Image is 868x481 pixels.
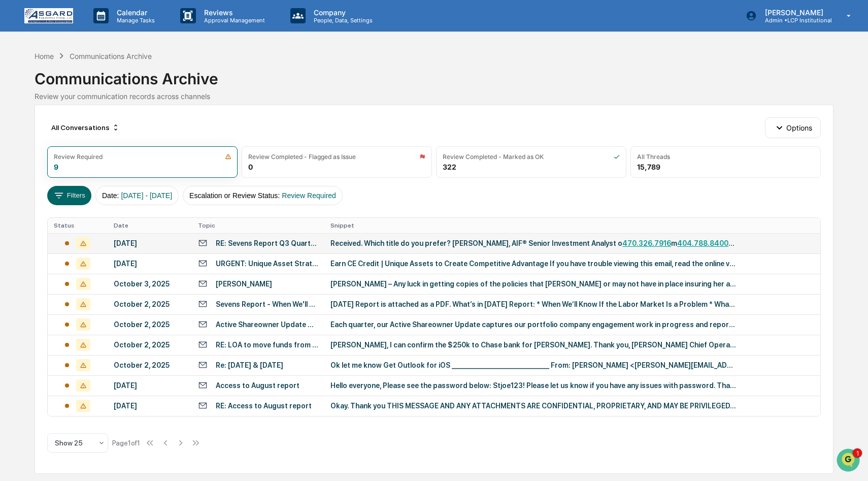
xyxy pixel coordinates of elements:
[765,117,820,138] button: Options
[90,138,111,146] span: Sep 30
[419,153,425,160] img: icon
[330,280,737,288] div: [PERSON_NAME] – Any luck in getting copies of the policies that [PERSON_NAME] or may not have in ...
[72,251,123,260] a: Powered byPylon
[48,218,108,233] th: Status
[54,153,103,161] div: Review Required
[108,218,192,233] th: Date
[282,191,336,200] span: Review Required
[677,239,735,247] a: Call via Elevate
[95,186,179,205] button: Date:[DATE] - [DATE]
[757,17,832,24] p: Admin • LCP Institutional
[10,21,185,38] p: How can we help?
[70,204,130,222] a: 🗄️Attestations
[10,209,18,217] div: 🖐️
[216,239,318,247] div: RE: Sevens Report Q3 Quarterly Letter
[114,320,186,329] div: October 2, 2025
[24,8,73,23] img: logo
[637,163,660,171] div: 15,789
[216,402,312,410] div: RE: Access to August report
[10,129,26,145] img: Jack Rasmussen
[20,166,28,174] img: 1746055101610-c473b297-6a78-478c-a979-82029cc54cd1
[54,163,58,171] div: 9
[20,227,64,237] span: Data Lookup
[47,186,91,205] button: Filters
[114,341,186,349] div: October 2, 2025
[248,153,356,161] div: Review Completed - Flagged as Issue
[31,166,82,174] span: [PERSON_NAME]
[121,191,172,200] span: [DATE] - [DATE]
[225,153,231,160] img: icon
[192,218,324,233] th: Topic
[20,208,65,218] span: Preclearance
[330,381,737,390] div: Hello everyone, Please see the password below: Stjoe123! Please let us know if you have any issue...
[35,61,833,88] div: Communications Archive
[84,166,88,174] span: •
[74,209,82,217] div: 🗄️
[216,300,318,308] div: Sevens Report - When We'll Know If the Labor Market Is a Problem
[330,260,737,268] div: Earn CE Credit | Unique Assets to Create Competitive Advantage If you have trouble viewing this e...
[173,81,185,93] button: Start new chat
[216,341,318,349] div: RE: LOA to move funds from [PERSON_NAME] Irrev Trust CUSTODY Account to [PERSON_NAME] checking
[330,361,737,369] div: Ok let me know Get Outlook for iOS ________________________________ From: [PERSON_NAME] <[PERSON_...
[330,341,737,349] div: [PERSON_NAME], I can confirm the $250k to Chase bank for [PERSON_NAME]. Thank you, [PERSON_NAME] ...
[6,223,68,241] a: 🔎Data Lookup
[10,78,28,96] img: 1746055101610-c473b297-6a78-478c-a979-82029cc54cd1
[84,208,126,218] span: Attestations
[21,78,40,96] img: 8933085812038_c878075ebb4cc5468115_72.jpg
[6,204,70,222] a: 🖐️Preclearance
[216,260,318,268] div: URGENT: Unique Asset Strategies Webinar Registration Ending Soon
[10,228,18,236] div: 🔎
[443,153,544,161] div: Review Completed - Marked as OK
[330,239,737,247] div: Received. Which title do you prefer? [PERSON_NAME], AIF® Senior Investment Analyst o m [STREET_AD...
[31,138,82,146] span: [PERSON_NAME]
[196,8,270,17] p: Reviews
[114,260,186,268] div: [DATE]
[46,78,166,88] div: Start new chat
[84,138,88,146] span: •
[324,218,820,233] th: Snippet
[306,17,378,24] p: People, Data, Settings
[109,8,160,17] p: Calendar
[330,300,737,308] div: [DATE] Report is attached as a PDF. What’s in [DATE] Report: * When We’ll Know If the Labor Marke...
[216,280,272,288] div: [PERSON_NAME]
[637,153,670,161] div: All Threads
[46,88,140,96] div: We're available if you need us!
[114,239,186,247] div: [DATE]
[10,113,68,121] div: Past conversations
[757,8,832,17] p: [PERSON_NAME]
[114,402,186,410] div: [DATE]
[330,320,737,329] div: Each quarter, our Active Shareowner Update captures our portfolio company engagement work in prog...
[248,163,253,171] div: 0
[196,17,270,24] p: Approval Management
[10,156,26,172] img: Jack Rasmussen
[114,381,186,390] div: [DATE]
[443,163,456,171] div: 322
[114,280,186,288] div: October 3, 2025
[183,186,343,205] button: Escalation or Review Status:Review Required
[622,239,671,247] a: Call via Elevate
[101,252,123,260] span: Pylon
[157,111,185,123] button: See all
[216,320,318,329] div: Active Shareowner Update Q3 2025
[836,447,863,475] iframe: Open customer support
[112,439,140,447] div: Page 1 of 1
[20,139,28,147] img: 1746055101610-c473b297-6a78-478c-a979-82029cc54cd1
[614,153,620,160] img: icon
[114,361,186,369] div: October 2, 2025
[35,52,54,60] div: Home
[90,166,111,174] span: [DATE]
[306,8,378,17] p: Company
[216,361,283,369] div: Re: [DATE] & [DATE]
[70,52,152,60] div: Communications Archive
[109,17,160,24] p: Manage Tasks
[216,381,299,390] div: Access to August report
[35,92,833,101] div: Review your communication records across channels
[114,300,186,308] div: October 2, 2025
[47,119,124,136] div: All Conversations
[330,402,737,410] div: Okay. Thank you THIS MESSAGE AND ANY ATTACHMENTS ARE CONFIDENTIAL, PROPRIETARY, AND MAY BE PRIVIL...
